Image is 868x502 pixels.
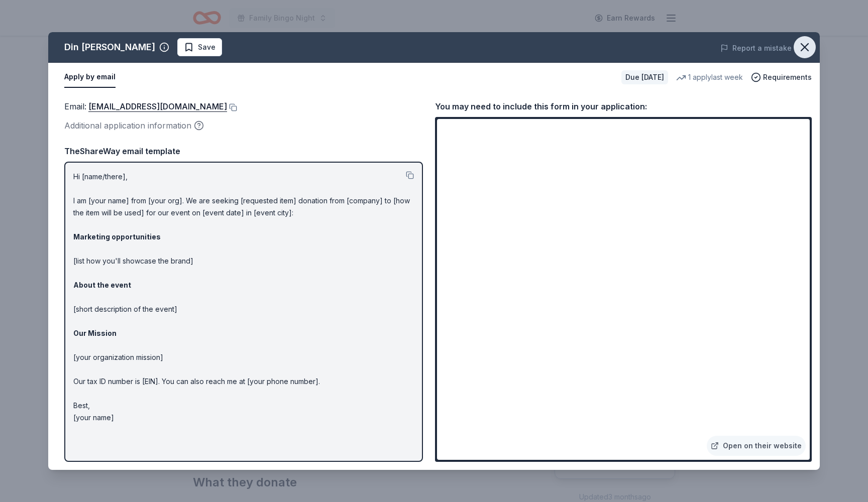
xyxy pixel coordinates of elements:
[720,42,792,54] button: Report a mistake
[751,71,812,83] button: Requirements
[763,71,812,83] span: Requirements
[64,119,423,132] div: Additional application information
[177,38,222,56] button: Save
[435,100,812,113] div: You may need to include this form in your application:
[707,436,806,456] a: Open on their website
[676,71,743,83] div: 1 apply last week
[73,171,414,424] p: Hi [name/there], I am [your name] from [your org]. We are seeking [requested item] donation from ...
[73,281,131,289] strong: About the event
[64,39,155,55] div: Din [PERSON_NAME]
[64,145,423,158] div: TheShareWay email template
[64,67,116,88] button: Apply by email
[73,329,117,337] strong: Our Mission
[88,100,227,113] a: [EMAIL_ADDRESS][DOMAIN_NAME]
[198,41,215,53] span: Save
[64,101,227,111] span: Email :
[621,70,668,84] div: Due [DATE]
[73,232,161,241] strong: Marketing opportunities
